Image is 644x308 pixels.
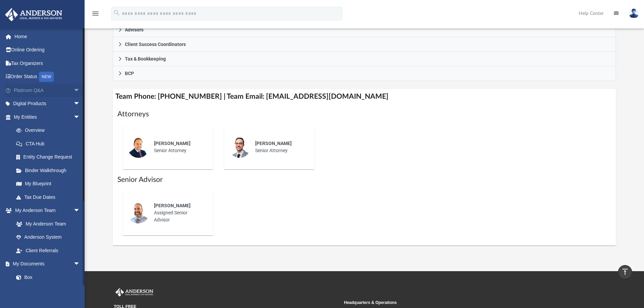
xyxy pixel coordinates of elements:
img: Anderson Advisors Platinum Portal [3,8,64,21]
a: Box [9,270,84,284]
img: Anderson Advisors Platinum Portal [114,288,155,297]
a: My Anderson Team [9,217,84,231]
a: My Documentsarrow_drop_down [5,257,87,271]
span: arrow_drop_down [73,110,87,124]
div: Assigned Senior Advisor [149,197,208,228]
a: Tax Organizers [5,56,90,70]
span: arrow_drop_down [73,97,87,111]
span: arrow_drop_down [73,257,87,271]
span: Tax & Bookkeeping [125,56,166,61]
small: Headquarters & Operations [344,300,570,306]
a: Entity Change Request [9,150,90,164]
a: Order StatusNEW [5,70,90,84]
a: Tax & Bookkeeping [113,52,616,66]
img: thumbnail [128,202,149,223]
div: Senior Attorney [250,135,310,159]
a: Online Ordering [5,43,90,57]
a: Binder Walkthrough [9,164,90,177]
i: menu [91,9,99,18]
span: [PERSON_NAME] [154,203,191,208]
a: BCP [113,66,616,81]
img: thumbnail [229,136,250,158]
a: Platinum Q&Aarrow_drop_down [5,84,90,97]
div: Senior Attorney [149,135,208,159]
a: Home [5,30,90,43]
h4: Team Phone: [PHONE_NUMBER] | Team Email: [EMAIL_ADDRESS][DOMAIN_NAME] [113,89,616,104]
a: vertical_align_top [618,265,632,279]
span: arrow_drop_down [73,204,87,218]
span: BCP [125,71,134,76]
a: Anderson System [9,231,87,244]
a: Advisors [113,23,616,37]
h1: Senior Advisor [117,175,612,185]
img: User Pic [629,8,639,18]
a: menu [91,13,99,18]
i: vertical_align_top [621,268,629,276]
span: Advisors [125,27,143,32]
a: Digital Productsarrow_drop_down [5,97,90,111]
a: CTA Hub [9,137,90,150]
span: [PERSON_NAME] [255,141,292,146]
a: Meeting Minutes [9,284,87,298]
a: My Blueprint [9,177,87,191]
span: [PERSON_NAME] [154,141,191,146]
h1: Attorneys [117,109,612,119]
div: NEW [39,72,54,82]
i: search [113,9,120,17]
a: Overview [9,124,90,137]
img: thumbnail [128,136,149,158]
a: Client Referrals [9,244,87,257]
a: Tax Due Dates [9,190,90,204]
a: Client Success Coordinators [113,37,616,52]
a: My Entitiesarrow_drop_down [5,110,90,124]
span: Client Success Coordinators [125,42,186,47]
a: My Anderson Teamarrow_drop_down [5,204,87,217]
span: arrow_drop_down [73,84,87,97]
